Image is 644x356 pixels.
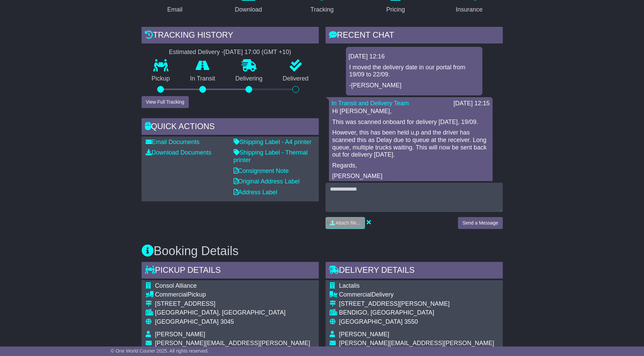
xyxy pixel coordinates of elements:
span: 3550 [404,318,418,325]
span: [PERSON_NAME] [155,331,205,338]
div: Insurance [456,5,483,14]
div: Email [167,5,182,14]
div: Tracking history [142,27,319,45]
a: Shipping Label - Thermal printer [234,149,308,163]
div: Quick Actions [142,118,319,137]
a: Address Label [234,189,277,196]
div: [GEOGRAPHIC_DATA], [GEOGRAPHIC_DATA] [155,309,315,317]
span: [GEOGRAPHIC_DATA] [339,318,403,325]
span: [PERSON_NAME] [339,331,389,338]
span: [PERSON_NAME][EMAIL_ADDRESS][PERSON_NAME][DOMAIN_NAME] [155,340,310,354]
span: Lactalis [339,282,360,289]
a: In Transit and Delivery Team [332,100,409,107]
p: [PERSON_NAME] [332,173,489,180]
div: Delivery [339,291,499,299]
div: Delivery Details [326,262,503,280]
p: Pickup [142,75,180,83]
a: Shipping Label - A4 printer [234,139,312,145]
span: [GEOGRAPHIC_DATA] [155,318,219,325]
span: Commercial [155,291,188,298]
div: BENDIGO, [GEOGRAPHIC_DATA] [339,309,499,317]
div: Pricing [386,5,405,14]
button: Send a Message [458,217,502,229]
div: [STREET_ADDRESS][PERSON_NAME] [339,300,499,308]
div: [DATE] 12:16 [349,53,480,60]
p: Regards, [332,162,489,170]
div: RECENT CHAT [326,27,503,45]
p: This was scanned onboard for delivery [DATE], 19/09. [332,119,489,126]
button: View Full Tracking [142,96,189,108]
a: Consignment Note [234,167,289,174]
span: 3045 [220,318,234,325]
h3: Booking Details [142,244,503,258]
a: Original Address Label [234,178,300,185]
div: Pickup [155,291,315,299]
a: Email Documents [146,139,200,145]
p: -[PERSON_NAME] [349,82,479,89]
p: However, this has been held u,p and the driver has scanned this as Delay due to queue at the rece... [332,129,489,158]
p: I moved the delivery date in our portal from 19/09 to 22/09. [349,64,479,78]
span: Commercial [339,291,372,298]
p: Hi [PERSON_NAME], [332,108,489,115]
p: In Transit [180,75,225,83]
span: Consol Alliance [155,282,197,289]
div: Estimated Delivery - [142,49,319,56]
div: Tracking [310,5,333,14]
span: © One World Courier 2025. All rights reserved. [111,348,209,354]
div: [DATE] 17:00 (GMT +10) [224,49,291,56]
div: Pickup Details [142,262,319,280]
p: Delivering [225,75,273,83]
div: [DATE] 12:15 [454,100,490,107]
div: Download [235,5,262,14]
span: [PERSON_NAME][EMAIL_ADDRESS][PERSON_NAME][DOMAIN_NAME] [339,340,494,354]
a: Download Documents [146,149,211,156]
div: [STREET_ADDRESS] [155,300,315,308]
p: Delivered [273,75,319,83]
